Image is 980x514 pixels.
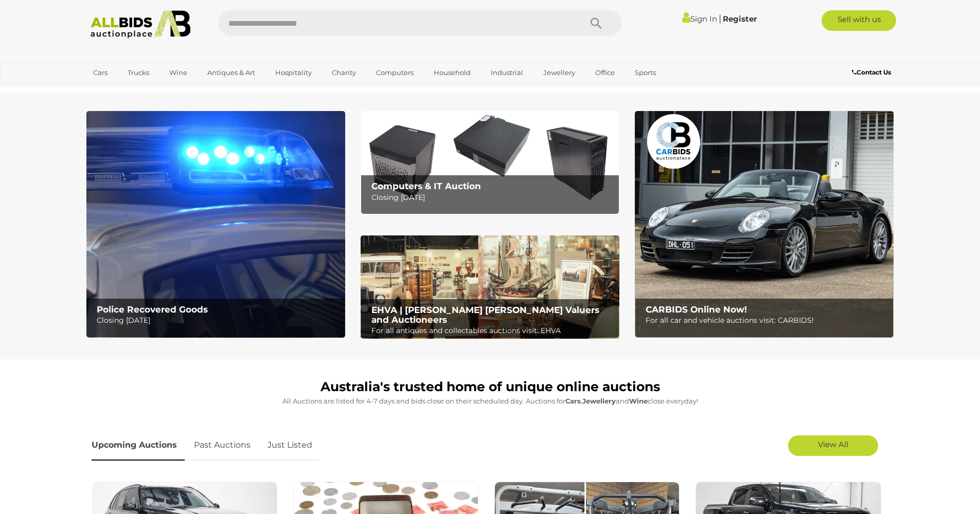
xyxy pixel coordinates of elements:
a: Sign In [682,14,717,24]
p: All Auctions are listed for 4-7 days and bids close on their scheduled day. Auctions for , and cl... [92,395,889,407]
a: Household [427,64,477,81]
a: Industrial [484,64,530,81]
a: Upcoming Auctions [92,430,185,461]
a: Wine [163,64,194,81]
strong: Wine [629,397,648,405]
p: Closing [DATE] [97,314,339,327]
a: Computers [369,64,420,81]
b: CARBIDS Online Now! [646,304,747,315]
img: Computers & IT Auction [361,111,619,214]
b: EHVA | [PERSON_NAME] [PERSON_NAME] Valuers and Auctioneers [371,305,599,325]
h1: Australia's trusted home of unique online auctions [92,380,889,394]
a: Contact Us [852,67,894,78]
a: Charity [325,64,363,81]
p: For all antiques and collectables auctions visit: EHVA [371,324,614,337]
span: View All [818,439,848,449]
b: Computers & IT Auction [371,181,481,191]
b: Contact Us [852,68,891,76]
a: Just Listed [260,430,320,461]
a: Police Recovered Goods Police Recovered Goods Closing [DATE] [86,111,345,338]
a: Hospitality [269,64,318,81]
p: For all car and vehicle auctions visit: CARBIDS! [646,314,888,327]
a: View All [788,435,878,456]
a: Jewellery [537,64,582,81]
a: Antiques & Art [201,64,262,81]
a: Past Auctions [186,430,258,461]
img: Police Recovered Goods [86,111,345,338]
a: EHVA | Evans Hastings Valuers and Auctioneers EHVA | [PERSON_NAME] [PERSON_NAME] Valuers and Auct... [361,235,619,339]
button: Search [571,10,622,36]
a: [GEOGRAPHIC_DATA] [86,81,173,98]
a: Cars [86,64,114,81]
p: Closing [DATE] [371,191,614,204]
img: Allbids.com.au [85,10,197,39]
img: CARBIDS Online Now! [635,111,894,338]
a: Computers & IT Auction Computers & IT Auction Closing [DATE] [361,111,619,214]
a: Office [589,64,621,81]
b: Police Recovered Goods [97,304,208,315]
img: EHVA | Evans Hastings Valuers and Auctioneers [361,235,619,339]
strong: Jewellery [582,397,616,405]
a: Sell with us [822,10,896,31]
strong: Cars [565,397,581,405]
span: | [719,13,721,24]
a: Register [723,14,757,24]
a: Trucks [121,64,156,81]
a: CARBIDS Online Now! CARBIDS Online Now! For all car and vehicle auctions visit: CARBIDS! [635,111,894,338]
a: Sports [628,64,663,81]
